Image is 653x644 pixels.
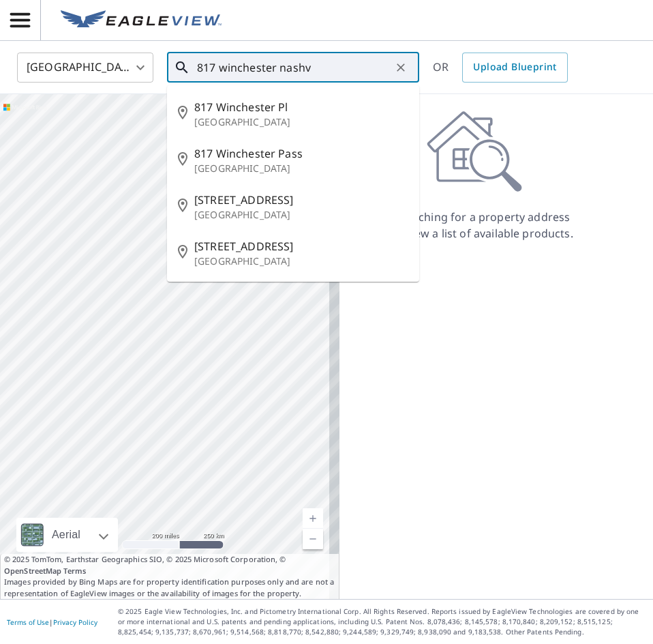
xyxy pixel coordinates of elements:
p: | [7,618,97,626]
div: [GEOGRAPHIC_DATA] [17,48,153,87]
a: OpenStreetMap [4,566,61,576]
p: [GEOGRAPHIC_DATA] [194,115,408,129]
input: Search by address or latitude-longitude [197,48,391,87]
div: OR [433,53,568,83]
span: Upload Blueprint [473,59,556,76]
p: [GEOGRAPHIC_DATA] [194,162,408,175]
a: EV Logo [52,2,230,39]
p: Searching for a property address to view a list of available products. [391,209,574,241]
img: EV Logo [61,10,222,31]
div: Aerial [16,518,118,552]
a: Terms of Use [7,617,49,627]
a: Current Level 5, Zoom Out [303,529,323,549]
span: [STREET_ADDRESS] [194,192,408,208]
span: [STREET_ADDRESS] [194,238,408,254]
span: 817 Winchester Pl [194,99,408,115]
span: © 2025 TomTom, Earthstar Geographics SIO, © 2025 Microsoft Corporation, © [4,554,335,576]
a: Privacy Policy [53,617,97,627]
p: © 2025 Eagle View Technologies, Inc. and Pictometry International Corp. All Rights Reserved. Repo... [118,606,646,637]
span: 817 Winchester Pass [194,145,408,162]
div: Aerial [48,518,85,552]
a: Terms [63,566,86,576]
p: [GEOGRAPHIC_DATA] [194,254,408,268]
a: Upload Blueprint [462,53,567,83]
a: Current Level 5, Zoom In [303,508,323,529]
button: Clear [391,58,410,77]
p: [GEOGRAPHIC_DATA] [194,208,408,222]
